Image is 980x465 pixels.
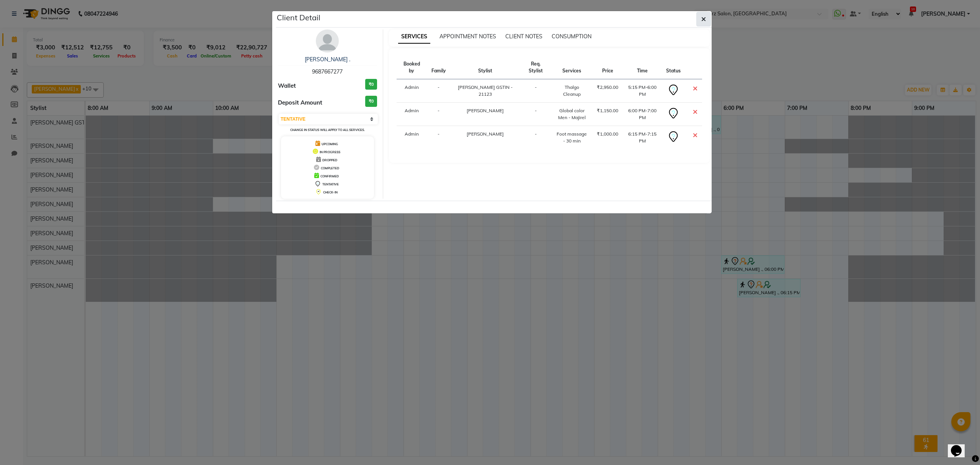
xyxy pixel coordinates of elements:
[365,79,377,90] h3: ₹0
[520,56,551,79] th: Req. Stylist
[427,79,451,103] td: -
[592,56,623,79] th: Price
[305,56,350,63] a: [PERSON_NAME] .
[427,56,451,79] th: Family
[397,126,427,149] td: Admin
[397,103,427,126] td: Admin
[556,131,588,144] div: Foot massage - 30 min
[321,166,339,170] span: COMPLETED
[552,33,591,40] span: CONSUMPTION
[397,56,427,79] th: Booked by
[661,56,685,79] th: Status
[320,150,340,154] span: IN PROGRESS
[439,33,496,40] span: APPOINTMENT NOTES
[427,126,451,149] td: -
[427,103,451,126] td: -
[623,56,661,79] th: Time
[398,30,430,44] span: SERVICES
[623,103,661,126] td: 6:00 PM-7:00 PM
[365,96,377,107] h3: ₹0
[397,79,427,103] td: Admin
[278,82,296,90] span: Wallet
[556,107,588,121] div: Global color Men - Majirel
[312,68,343,75] span: 9687667277
[597,84,618,91] div: ₹2,950.00
[323,190,338,194] span: CHECK-IN
[505,33,542,40] span: CLIENT NOTES
[467,108,504,113] span: [PERSON_NAME]
[322,142,338,146] span: UPCOMING
[520,103,551,126] td: -
[290,128,365,132] small: Change in status will apply to all services.
[520,126,551,149] td: -
[623,79,661,103] td: 5:15 PM-6:00 PM
[278,98,322,107] span: Deposit Amount
[556,84,588,98] div: Thalgo Cleanup
[451,56,520,79] th: Stylist
[320,174,339,178] span: CONFIRMED
[597,107,618,114] div: ₹1,150.00
[322,158,337,162] span: DROPPED
[551,56,593,79] th: Services
[467,131,504,137] span: [PERSON_NAME]
[948,434,972,457] iframe: chat widget
[520,79,551,103] td: -
[623,126,661,149] td: 6:15 PM-7:15 PM
[458,84,513,97] span: [PERSON_NAME] GSTIN - 21123
[322,182,339,186] span: TENTATIVE
[597,131,618,138] div: ₹1,000.00
[316,29,339,52] img: avatar
[277,12,320,23] h5: Client Detail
